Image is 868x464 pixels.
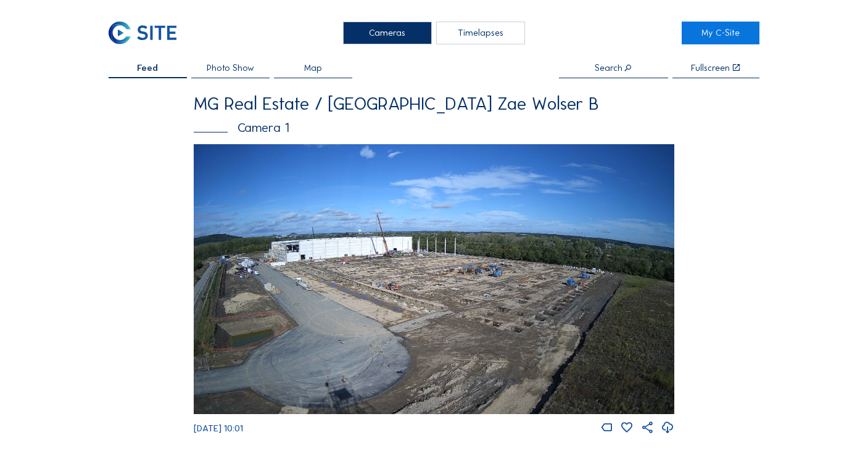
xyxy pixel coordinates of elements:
[207,63,254,73] span: Photo Show
[436,22,525,44] div: Timelapses
[691,63,730,73] div: Fullscreen
[137,63,158,73] span: Feed
[343,22,432,44] div: Cameras
[194,121,674,134] div: Camera 1
[194,144,674,414] img: Image
[109,22,176,44] img: C-SITE Logo
[194,95,674,113] div: MG Real Estate / [GEOGRAPHIC_DATA] Zae Wolser B
[682,22,760,44] a: My C-Site
[109,22,187,44] a: C-SITE Logo
[304,63,322,73] span: Map
[194,423,243,434] span: [DATE] 10:01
